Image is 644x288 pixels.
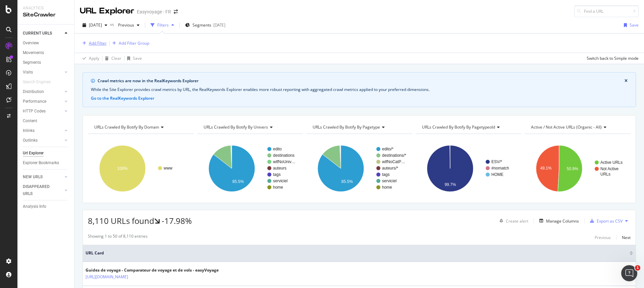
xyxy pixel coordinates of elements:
[540,166,552,171] text: 49.1%
[23,108,46,115] div: HTTP Codes
[94,124,159,130] span: URLs Crawled By Botify By domain
[23,137,63,144] a: Outlinks
[635,265,640,271] span: 1
[23,117,37,125] div: Content
[23,49,69,56] a: Movements
[23,5,69,11] div: Analytics
[506,218,528,224] div: Create alert
[273,166,286,171] text: auteurs
[273,179,287,183] text: serviciel
[621,20,639,31] button: Save
[567,166,578,171] text: 50.9%
[273,159,296,164] text: wtfNoUniv…
[174,9,178,14] div: arrow-right-arrow-left
[587,215,623,226] button: Export as CSV
[213,22,225,28] div: [DATE]
[23,183,57,197] div: DISAPPEARED URLS
[93,122,188,133] h4: URLs Crawled By Botify By domain
[273,185,283,190] text: home
[23,117,69,125] a: Content
[23,40,39,47] div: Overview
[115,22,134,28] span: Previous
[182,20,228,31] button: Segments[DATE]
[102,53,121,64] button: Clear
[89,40,107,46] div: Add Filter
[204,124,268,130] span: URLs Crawled By Botify By univers
[117,166,128,171] text: 100%
[574,5,639,17] input: Find a URL
[546,218,579,224] div: Manage Columns
[622,233,631,241] button: Next
[23,30,63,37] a: CURRENT URLS
[600,166,619,171] text: Not Active
[587,55,639,61] div: Switch back to Simple mode
[382,166,398,171] text: auteurs/*
[621,265,637,281] iframe: Intercom live chat
[86,267,219,273] div: Guides de voyage - Comparateur de voyage et de vols - easyVoyage
[23,11,69,19] div: SiteCrawler
[23,183,63,197] a: DISAPPEARED URLS
[23,127,63,134] a: Inlinks
[23,88,63,95] a: Distribution
[23,98,63,105] a: Performance
[148,20,177,31] button: Filters
[23,69,33,76] div: Visits
[124,53,142,64] button: Save
[197,139,302,198] svg: A chart.
[273,147,282,151] text: edito
[89,22,102,28] span: 2025 Oct. 13th
[157,22,169,28] div: Filters
[382,153,406,158] text: destinations/*
[133,55,142,61] div: Save
[80,5,134,17] div: URL Explorer
[23,59,41,66] div: Segments
[595,235,611,240] div: Previous
[88,139,193,198] div: A chart.
[306,139,411,198] svg: A chart.
[23,159,59,166] div: Explorer Bookmarks
[382,185,392,190] text: home
[83,72,636,107] div: info banner
[23,203,46,210] div: Analysis Info
[623,77,629,85] button: close banner
[23,59,69,66] a: Segments
[23,150,44,157] div: Url Explorer
[491,166,509,171] text: #nomatch
[597,218,623,224] div: Export as CSV
[80,53,99,64] button: Apply
[382,179,396,183] text: serviciel
[86,274,128,280] a: [URL][DOMAIN_NAME]
[232,179,244,184] text: 85.5%
[23,159,69,166] a: Explorer Bookmarks
[23,174,63,181] a: NEW URLS
[23,174,43,181] div: NEW URLS
[273,172,281,177] text: tags
[491,172,503,177] text: HOME
[313,124,380,130] span: URLs Crawled By Botify By pagetype
[80,20,110,31] button: [DATE]
[382,159,405,164] text: wtfNoCatP…
[23,49,44,56] div: Movements
[163,166,172,171] text: www
[595,233,611,241] button: Previous
[23,79,51,86] div: Search Engines
[531,124,602,130] span: Active / Not Active URLs (organic - all)
[23,69,63,76] a: Visits
[110,21,115,27] span: vs
[23,108,63,115] a: HTTP Codes
[422,124,495,130] span: URLs Crawled By Botify By pagetypeold
[23,150,69,157] a: Url Explorer
[444,182,456,187] text: 99.7%
[311,122,406,133] h4: URLs Crawled By Botify By pagetype
[584,53,639,64] button: Switch back to Simple mode
[525,139,630,198] svg: A chart.
[341,179,353,184] text: 85.5%
[88,233,148,241] div: Showing 1 to 50 of 8,110 entries
[273,153,294,158] text: destinations
[622,235,631,240] div: Next
[497,215,528,226] button: Create alert
[600,172,610,177] text: URLs
[630,22,639,28] div: Save
[115,20,142,31] button: Previous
